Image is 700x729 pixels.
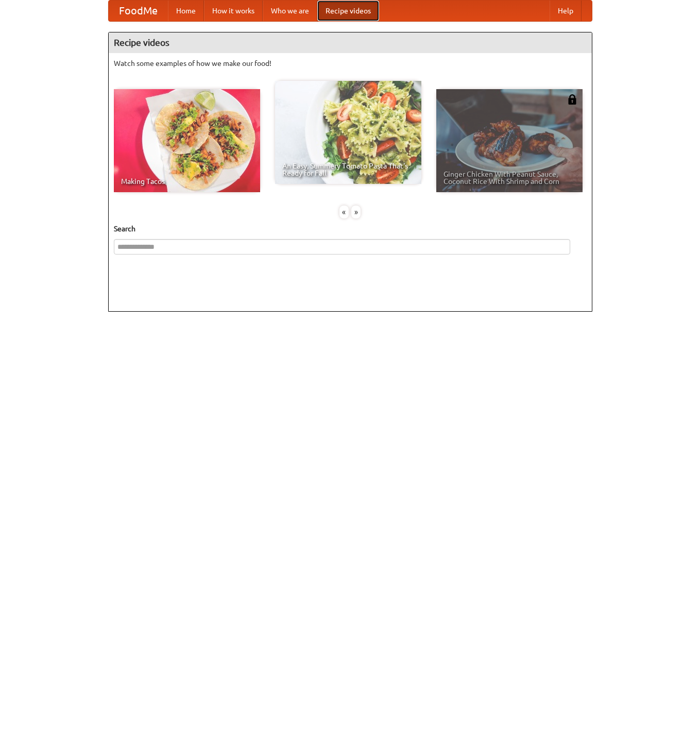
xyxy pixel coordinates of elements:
div: « [339,206,349,218]
img: 483408.png [567,94,577,105]
a: Home [168,1,204,21]
a: How it works [204,1,263,21]
span: An Easy, Summery Tomato Pasta That's Ready for Fall [282,162,414,177]
a: Help [550,1,582,21]
span: Making Tacos [121,178,253,185]
h4: Recipe videos [109,32,592,53]
a: Who we are [263,1,317,21]
a: Making Tacos [114,89,260,192]
a: Recipe videos [317,1,379,21]
div: » [351,206,361,218]
a: FoodMe [109,1,168,21]
h5: Search [114,224,587,234]
p: Watch some examples of how we make our food! [114,58,587,69]
a: An Easy, Summery Tomato Pasta That's Ready for Fall [275,81,421,184]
